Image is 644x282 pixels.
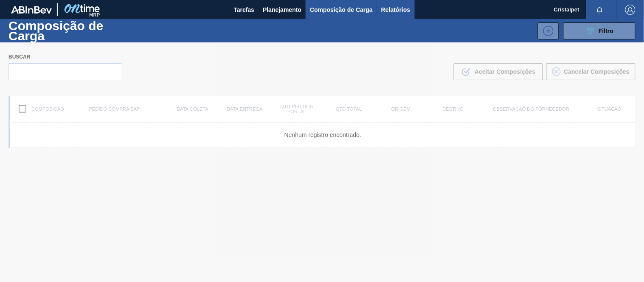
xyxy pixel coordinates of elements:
img: TNhmsLtSVTkK8tSr43FrP2fwEKptu5GPRR3wAAAABJRU5ErkJggg== [11,6,52,14]
span: Composição de Carga [310,5,373,15]
div: Nova Composição [534,22,559,39]
span: Filtro [599,28,614,34]
img: Logout [625,5,636,15]
span: Tarefas [233,5,254,15]
button: Filtro [563,22,636,39]
span: Planejamento [263,5,301,15]
h1: Composição de Carga [8,21,142,40]
button: Notificações [586,4,613,16]
span: Relatórios [381,5,410,15]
